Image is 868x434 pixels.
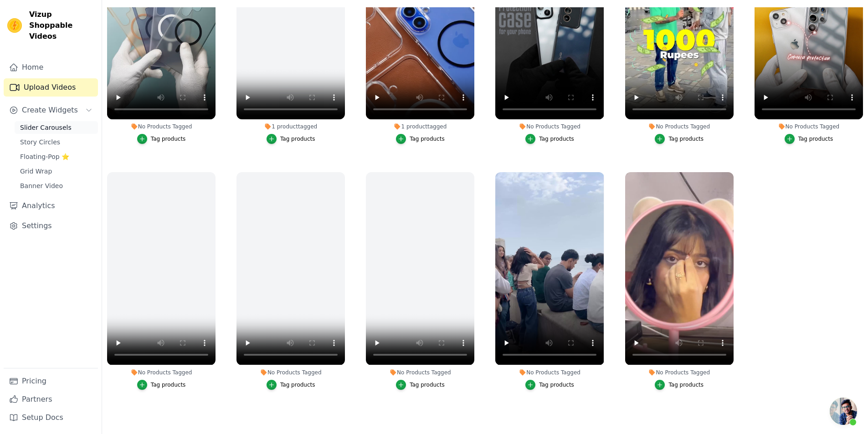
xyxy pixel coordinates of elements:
div: No Products Tagged [625,369,734,376]
button: Create Widgets [4,101,98,119]
div: No Products Tagged [625,123,734,130]
button: Tag products [785,134,833,144]
img: Vizup [7,18,22,33]
a: Banner Video [15,179,98,192]
div: No Products Tagged [366,369,474,376]
button: Tag products [525,380,574,390]
div: No Products Tagged [236,369,345,376]
div: Tag products [280,135,315,143]
span: Create Widgets [22,105,78,116]
div: Tag products [539,135,574,143]
div: Tag products [151,381,186,388]
button: Tag products [396,380,445,390]
button: Tag products [655,134,704,144]
a: Grid Wrap [15,165,98,178]
div: Tag products [280,381,315,388]
span: Slider Carousels [20,123,72,132]
a: Floating-Pop ⭐ [15,150,98,163]
a: Home [4,58,98,77]
div: Tag products [151,135,186,143]
button: Tag products [655,380,704,390]
a: Slider Carousels [15,121,98,134]
div: 1 product tagged [236,123,345,130]
a: Partners [4,390,98,408]
div: Tag products [668,135,704,143]
a: Analytics [4,197,98,215]
span: Floating-Pop ⭐ [20,152,69,161]
div: Tag products [410,381,445,388]
div: Open chat [830,398,857,425]
div: Tag products [668,381,704,388]
a: Story Circles [15,136,98,148]
button: Tag products [137,134,186,144]
div: No Products Tagged [107,369,216,376]
button: Tag products [267,380,315,390]
a: Setup Docs [4,408,98,427]
div: No Products Tagged [107,123,216,130]
span: Vizup Shoppable Videos [29,9,94,42]
a: Upload Videos [4,78,98,97]
span: Grid Wrap [20,167,52,176]
div: No Products Tagged [495,369,604,376]
a: Pricing [4,372,98,390]
span: Banner Video [20,181,63,190]
button: Tag products [396,134,445,144]
a: Settings [4,217,98,235]
div: No Products Tagged [755,123,863,130]
button: Tag products [267,134,315,144]
span: Story Circles [20,138,60,147]
div: 1 product tagged [366,123,474,130]
div: Tag products [539,381,574,388]
div: No Products Tagged [495,123,604,130]
div: Tag products [798,135,833,143]
button: Tag products [137,380,186,390]
button: Tag products [525,134,574,144]
div: Tag products [410,135,445,143]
